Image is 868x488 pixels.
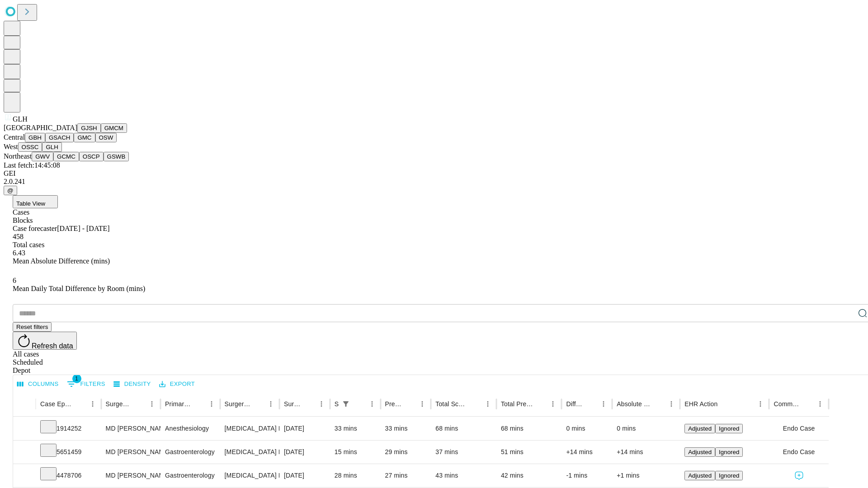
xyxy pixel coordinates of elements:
[40,417,97,440] div: 1914252
[566,417,608,440] div: 0 mins
[774,400,800,408] div: Comments
[146,398,158,410] button: Menu
[79,152,104,161] button: OSCP
[111,377,153,391] button: Density
[86,398,99,410] button: Menu
[32,342,73,350] span: Refresh data
[435,417,492,440] div: 68 mins
[774,417,824,440] div: Endo Case
[597,398,610,410] button: Menu
[688,449,712,455] span: Adjusted
[284,417,325,440] div: [DATE]
[585,398,597,410] button: Sort
[501,441,557,464] div: 51 mins
[225,464,275,487] div: [MEDICAL_DATA] FLEXIBLE PROXIMAL DIAGNOSTIC
[4,186,17,195] button: @
[193,398,205,410] button: Sort
[783,441,815,464] span: Endo Case
[715,424,743,433] button: Ignored
[157,377,197,391] button: Export
[53,152,79,161] button: GCMC
[13,241,44,249] span: Total cases
[133,398,146,410] button: Sort
[340,398,352,410] div: 1 active filter
[4,143,18,150] span: West
[40,464,97,487] div: 4478706
[353,398,366,410] button: Sort
[13,322,52,332] button: Reset filters
[385,441,427,464] div: 29 mins
[101,123,127,133] button: GMCM
[4,133,25,141] span: Central
[435,464,492,487] div: 43 mins
[72,374,81,383] span: 1
[566,400,584,408] div: Difference
[225,441,275,464] div: [MEDICAL_DATA] FLEXIBLE PROXIMAL DIAGNOSTIC
[13,225,57,232] span: Case forecaster
[13,249,25,257] span: 6.43
[469,398,481,410] button: Sort
[684,471,715,480] button: Adjusted
[18,468,31,484] button: Expand
[501,464,557,487] div: 42 mins
[617,417,675,440] div: 0 mins
[416,398,429,410] button: Menu
[617,464,675,487] div: +1 mins
[264,398,277,410] button: Menu
[617,400,651,408] div: Absolute Difference
[225,417,275,440] div: [MEDICAL_DATA] FLEXIBLE PROXIMAL DIAGNOSTIC
[16,200,45,207] span: Table View
[566,441,608,464] div: +14 mins
[40,400,73,408] div: Case Epic Id
[435,441,492,464] div: 37 mins
[165,464,215,487] div: Gastroenterology
[534,398,547,410] button: Sort
[684,400,717,408] div: EHR Action
[715,447,743,457] button: Ignored
[547,398,559,410] button: Menu
[104,152,129,161] button: GSWB
[45,133,74,142] button: GSACH
[4,178,864,186] div: 2.0.241
[165,400,191,408] div: Primary Service
[205,398,218,410] button: Menu
[801,398,814,410] button: Sort
[18,142,42,152] button: OSSC
[4,169,864,178] div: GEI
[13,285,145,292] span: Mean Daily Total Difference by Room (mins)
[13,115,28,123] span: GLH
[715,471,743,480] button: Ignored
[284,464,325,487] div: [DATE]
[302,398,315,410] button: Sort
[814,398,826,410] button: Menu
[718,398,731,410] button: Sort
[77,123,101,133] button: GJSH
[403,398,416,410] button: Sort
[13,257,110,265] span: Mean Absolute Difference (mins)
[106,417,156,440] div: MD [PERSON_NAME]
[684,447,715,457] button: Adjusted
[15,377,61,391] button: Select columns
[754,398,767,410] button: Menu
[335,464,376,487] div: 28 mins
[65,377,108,391] button: Show filters
[566,464,608,487] div: -1 mins
[366,398,378,410] button: Menu
[783,417,815,440] span: Endo Case
[165,417,215,440] div: Anesthesiology
[665,398,678,410] button: Menu
[315,398,328,410] button: Menu
[106,400,132,408] div: Surgeon Name
[42,142,61,152] button: GLH
[501,417,557,440] div: 68 mins
[18,445,31,460] button: Expand
[4,124,77,131] span: [GEOGRAPHIC_DATA]
[617,441,675,464] div: +14 mins
[688,425,712,432] span: Adjusted
[340,398,352,410] button: Show filters
[13,277,16,284] span: 6
[225,400,251,408] div: Surgery Name
[165,441,215,464] div: Gastroenterology
[95,133,117,142] button: OSW
[652,398,665,410] button: Sort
